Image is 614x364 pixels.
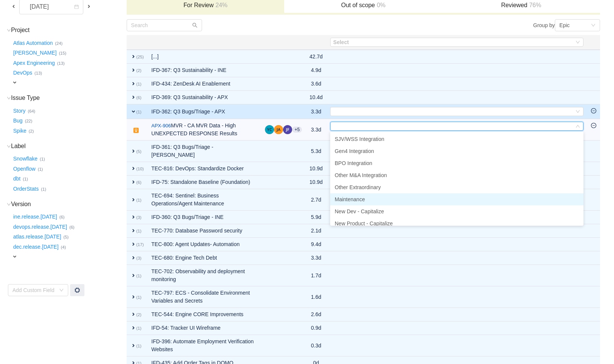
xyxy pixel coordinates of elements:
td: 5.3d [306,141,326,162]
span: Maintenance [335,196,365,202]
td: IFD-362: Q3 Bugs/Triage - APX [148,104,262,119]
span: expand [130,255,136,261]
h3: Version [12,200,126,208]
small: (6) [136,95,142,100]
span: expand [130,54,136,60]
span: expand [130,214,136,220]
i: icon: calendar [74,5,79,10]
td: IFD-75: Standalone Baseline (Foundation) [148,176,262,189]
span: 76% [527,2,541,8]
small: (10) [136,167,144,171]
button: devops.release.[DATE] [12,221,69,233]
i: icon: minus-circle [591,123,596,128]
td: 3.3d [306,251,326,265]
aui-badge: +5 [292,127,302,133]
button: Bug [12,115,25,127]
span: 0% [375,2,386,8]
i: icon: down [591,23,596,28]
td: 10.9d [306,176,326,189]
span: expand [130,343,136,349]
i: icon: down [7,202,11,206]
td: IFD-54: Tracker UI Wireframe [148,321,262,335]
td: TEC-694: Sentinel: Business Operations/Agent Maintenance [148,189,262,211]
i: icon: down [7,96,11,100]
td: IFD-396: Automate Employment Verification Websites [148,335,262,356]
span: expand [130,109,136,115]
small: (2) [136,68,142,73]
td: 2.6d [306,308,326,321]
small: (1) [136,110,142,114]
img: YC [265,125,274,134]
span: expand [130,228,136,234]
td: IFD-367: Q3 Sustainability - INE [148,64,262,77]
i: icon: down [576,109,580,115]
small: (24) [55,41,63,46]
td: TEC-770: Database Password security [148,224,262,238]
td: TEC-544: Engine CORE Improvements [148,308,262,321]
small: (25) [136,55,144,59]
td: 1.6d [306,286,326,308]
button: Apex Engineering [12,57,57,69]
div: Add Custom Field [12,286,55,294]
button: Spike [12,125,29,137]
span: expand [130,148,136,154]
small: (2) [29,129,34,133]
td: MVR - CA MVR Data - High UNEXPECTED RESPONSE Results [148,119,262,141]
span: expand [130,241,136,247]
small: (1) [136,82,142,86]
input: Search [127,19,202,31]
span: expand [130,179,136,185]
span: New Product - Capitalize [335,220,393,226]
div: Group by [363,19,600,31]
button: Snowflake [12,153,40,165]
button: Openflow [12,163,38,175]
i: icon: down [7,28,11,32]
td: 2.1d [306,224,326,238]
td: TEC-680: Engine Tech Debt [148,251,262,265]
small: (1) [41,187,46,191]
small: (64) [28,109,35,113]
i: icon: down [7,144,11,148]
small: (22) [25,119,32,123]
span: expand [130,81,136,87]
td: TEC-797: ECS - Consolidate Environment Variables and Secrets [148,286,262,308]
small: (1) [136,295,142,300]
h3: Reviewed [446,2,596,9]
td: IFD-434: ZenDesk AI Enablement [148,77,262,91]
small: (1) [136,198,142,202]
small: (5) [63,235,69,239]
small: (6) [69,225,75,229]
td: 3.3d [306,104,326,119]
button: OrderStats [12,183,41,195]
td: 10.4d [306,91,326,104]
td: 10.9d [306,162,326,176]
td: 0.3d [306,335,326,356]
td: IFD-361: Q3 Bugs/Triage - [PERSON_NAME] [148,141,262,162]
td: IFD-369: Q3 Sustainability - APX [148,91,262,104]
td: 9.4d [306,238,326,251]
span: expand [12,80,18,86]
small: (1) [136,274,142,278]
small: (5) [136,149,142,154]
small: (4) [61,245,66,249]
span: expand [130,272,136,278]
span: expand [130,165,136,171]
td: 1.7d [306,265,326,286]
td: 42.7d [306,50,326,64]
span: expand [130,197,136,203]
i: icon: down [576,40,580,45]
h3: Project [12,26,126,34]
button: DevOps [12,67,35,79]
td: 3.6d [306,77,326,91]
td: IFD-360: Q3 Bugs/Triage - INE [148,211,262,224]
small: (15) [59,51,66,55]
span: expand [12,254,18,260]
h3: Out of scope [288,2,438,9]
small: (6) [59,215,64,219]
i: icon: down [576,124,580,129]
small: (17) [136,242,144,247]
button: [PERSON_NAME] [12,47,59,59]
small: (1) [136,229,142,233]
button: atlas.release.[DATE] [12,231,63,243]
small: (13) [35,71,42,75]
